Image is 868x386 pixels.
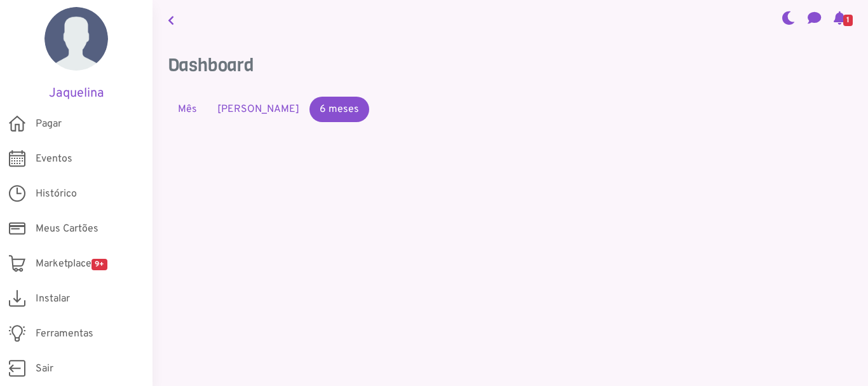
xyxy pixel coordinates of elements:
a: Jaquelina [19,7,133,101]
span: Histórico [36,186,77,202]
span: 1 [843,15,853,26]
span: Marketplace [36,256,107,272]
span: 9+ [92,259,107,270]
span: Meus Cartões [36,221,98,237]
span: Instalar [36,291,70,307]
h3: Dashboard [168,55,853,76]
h5: Jaquelina [19,86,133,101]
a: 6 meses [309,97,369,122]
a: Mês [168,97,207,122]
span: Eventos [36,151,72,167]
span: Ferramentas [36,326,93,341]
a: [PERSON_NAME] [207,97,309,122]
span: Pagar [36,116,62,132]
span: Sair [36,361,53,376]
